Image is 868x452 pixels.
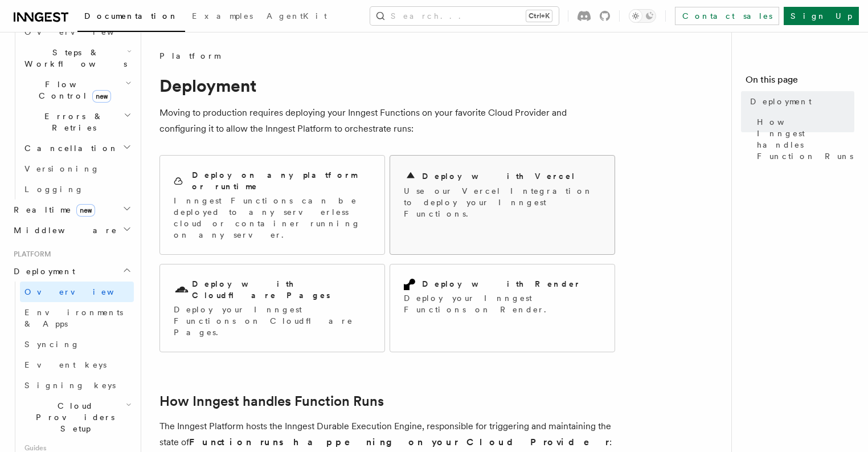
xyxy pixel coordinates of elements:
[750,96,812,107] span: Deployment
[24,27,142,36] span: Overview
[267,11,327,21] span: AgentKit
[20,396,134,439] button: Cloud Providers Setup
[24,360,107,369] span: Event keys
[526,10,552,22] kbd: Ctrl+K
[20,47,127,70] span: Steps & Workflows
[404,292,601,315] p: Deploy your Inngest Functions on Render.
[629,9,656,23] button: Toggle dark mode
[192,169,371,192] h2: Deploy on any platform or runtime
[20,334,134,355] a: Syncing
[9,261,134,282] button: Deployment
[159,155,385,255] a: Deploy on any platform or runtimeInngest Functions can be deployed to any serverless cloud or con...
[189,437,609,447] strong: Function runs happening on your Cloud Provider
[9,225,117,236] span: Middleware
[20,106,134,138] button: Errors & Retries
[9,199,134,220] button: Realtimenew
[20,355,134,375] a: Event keys
[174,195,371,241] p: Inngest Functions can be deployed to any serverless cloud or container running on any server.
[174,282,190,298] svg: Cloudflare
[84,11,178,21] span: Documentation
[20,179,134,199] a: Logging
[757,116,854,162] span: How Inngest handles Function Runs
[370,7,559,25] button: Search...Ctrl+K
[9,22,134,199] div: Inngest Functions
[422,278,581,290] h2: Deploy with Render
[159,418,615,450] p: The Inngest Platform hosts the Inngest Durable Execution Engine, responsible for triggering and m...
[24,340,80,349] span: Syncing
[192,278,371,301] h2: Deploy with Cloudflare Pages
[675,7,779,25] a: Contact sales
[24,308,123,328] span: Environments & Apps
[404,185,601,219] p: Use our Vercel Integration to deploy your Inngest Functions.
[20,74,134,106] button: Flow Controlnew
[24,164,100,173] span: Versioning
[20,138,134,158] button: Cancellation
[20,302,134,334] a: Environments & Apps
[20,375,134,396] a: Signing keys
[185,3,260,31] a: Examples
[9,250,51,259] span: Platform
[260,3,334,31] a: AgentKit
[24,185,84,194] span: Logging
[159,105,615,137] p: Moving to production requires deploying your Inngest Functions on your favorite Cloud Provider an...
[20,79,125,101] span: Flow Control
[159,50,220,62] span: Platform
[159,264,385,352] a: Deploy with Cloudflare PagesDeploy your Inngest Functions on Cloudflare Pages.
[192,11,253,21] span: Examples
[20,158,134,179] a: Versioning
[77,3,185,32] a: Documentation
[390,264,615,352] a: Deploy with RenderDeploy your Inngest Functions on Render.
[746,73,854,91] h4: On this page
[20,282,134,302] a: Overview
[9,220,134,241] button: Middleware
[20,22,134,42] a: Overview
[422,170,576,182] h2: Deploy with Vercel
[752,112,854,166] a: How Inngest handles Function Runs
[20,111,124,133] span: Errors & Retries
[92,90,111,103] span: new
[20,42,134,74] button: Steps & Workflows
[746,91,854,112] a: Deployment
[174,304,371,338] p: Deploy your Inngest Functions on Cloudflare Pages.
[159,393,384,409] a: How Inngest handles Function Runs
[9,204,95,215] span: Realtime
[24,287,142,296] span: Overview
[24,381,116,390] span: Signing keys
[159,75,615,96] h1: Deployment
[390,155,615,255] a: Deploy with VercelUse our Vercel Integration to deploy your Inngest Functions.
[20,400,126,434] span: Cloud Providers Setup
[20,142,118,154] span: Cancellation
[784,7,859,25] a: Sign Up
[9,266,75,277] span: Deployment
[76,204,95,217] span: new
